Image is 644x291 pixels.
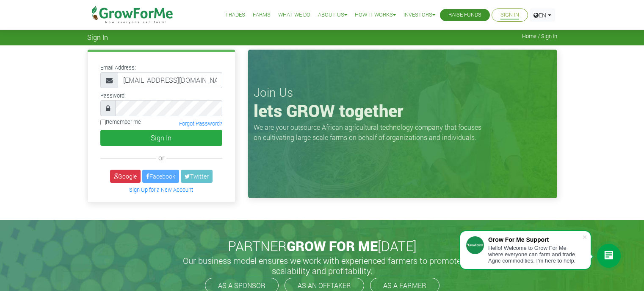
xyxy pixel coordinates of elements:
a: Google [110,170,141,183]
h1: lets GROW together [254,101,552,121]
a: EN [530,8,555,22]
span: GROW FOR ME [287,237,378,255]
a: Sign In [500,11,519,20]
label: Email Address: [100,64,136,72]
span: Home / Sign In [522,33,557,39]
input: Remember me [100,120,106,125]
p: We are your outsource African agricultural technology company that focuses on cultivating large s... [254,122,486,143]
a: Farms [253,11,271,20]
div: Grow For Me Support [488,236,582,243]
a: Forgot Password? [179,120,222,127]
a: How it Works [355,11,396,20]
a: What We Do [278,11,310,20]
a: Investors [404,11,435,20]
button: Sign In [100,130,222,146]
div: or [100,153,222,163]
a: Trades [225,11,245,20]
input: Email Address [118,72,222,88]
a: Raise Funds [448,11,481,20]
h3: Join Us [254,85,552,100]
label: Password: [100,92,126,100]
h5: Our business model ensures we work with experienced farmers to promote scalability and profitabil... [174,255,470,276]
h2: PARTNER [DATE] [91,238,554,254]
a: Sign Up for a New Account [129,186,193,193]
a: About Us [318,11,347,20]
div: Hello! Welcome to Grow For Me where everyone can farm and trade Agric commodities. I'm here to help. [488,245,582,264]
label: Remember me [100,118,141,126]
span: Sign In [87,33,108,41]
